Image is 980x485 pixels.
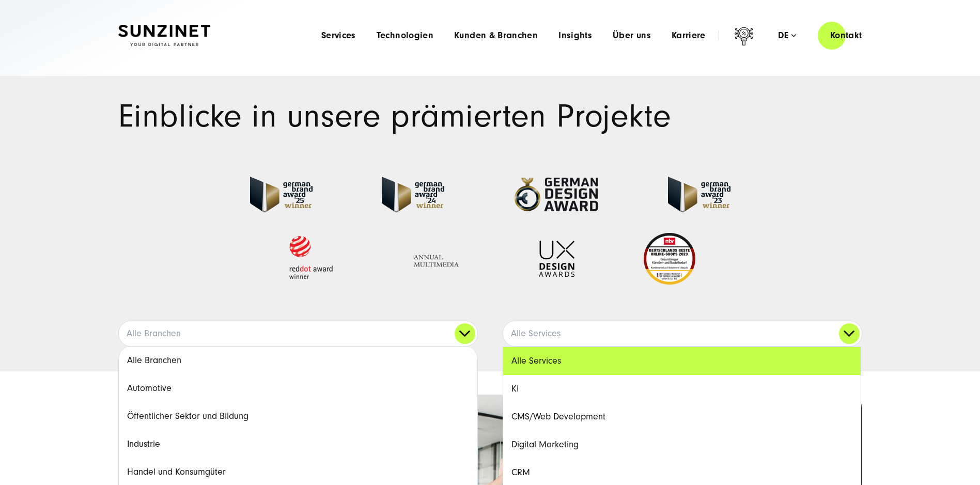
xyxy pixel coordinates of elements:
[672,30,706,41] a: Karriere
[118,25,210,46] img: SUNZINET Full Service Digital Agentur
[644,233,695,285] img: Deutschlands beste Online Shops 2023 - boesner - Kunde - SUNZINET
[119,430,477,458] a: Industrie
[285,233,337,284] img: Red Dot Award winner - fullservice digital agentur SUNZINET
[377,30,433,41] a: Technologien
[119,374,477,402] a: Automotive
[539,241,574,277] img: UX-Design-Awards - fullservice digital agentur SUNZINET
[119,321,477,346] a: Alle Branchen
[119,402,477,430] a: Öffentlicher Sektor und Bildung
[503,431,861,459] a: Digital Marketing
[613,30,651,41] a: Über uns
[454,30,538,41] a: Kunden & Branchen
[503,347,861,375] a: Alle Services
[503,375,861,403] a: KI
[558,30,592,41] a: Insights
[118,101,862,132] h1: Einblicke in unsere prämierten Projekte
[321,30,356,41] a: Services
[503,321,862,346] a: Alle Services
[818,21,875,50] a: Kontakt
[668,177,730,212] img: German Brand Award 2023 Winner - fullservice digital agentur SUNZINET
[778,30,796,41] div: de
[514,177,599,212] img: German-Design-Award - fullservice digital agentur SUNZINET
[119,347,477,374] a: Alle Branchen
[382,177,444,212] img: German-Brand-Award - fullservice digital agentur SUNZINET
[250,177,313,212] img: German Brand Award winner 2025 - Full Service Digital Agentur SUNZINET
[503,403,861,431] a: CMS/Web Development
[406,241,470,277] img: Full Service Digitalagentur - Annual Multimedia Awards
